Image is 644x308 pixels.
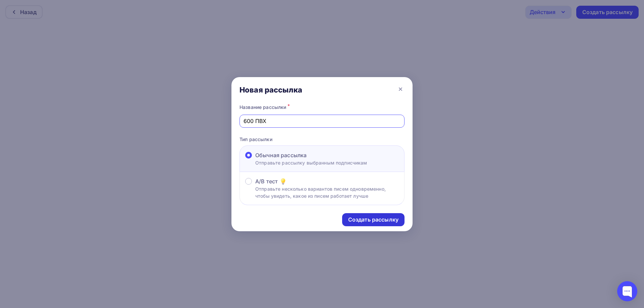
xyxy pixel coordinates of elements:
p: Отправьте несколько вариантов писем одновременно, чтобы увидеть, какое из писем работает лучше [255,185,399,199]
span: A/B тест [255,177,278,185]
div: Создать рассылку [348,216,398,224]
div: Новая рассылка [239,85,302,95]
input: Придумайте название рассылки [244,117,401,125]
div: Название рассылки [239,103,405,112]
p: Тип рассылки [239,136,405,143]
p: Отправьте рассылку выбранным подписчикам [255,159,367,166]
span: Обычная рассылка [255,151,307,159]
